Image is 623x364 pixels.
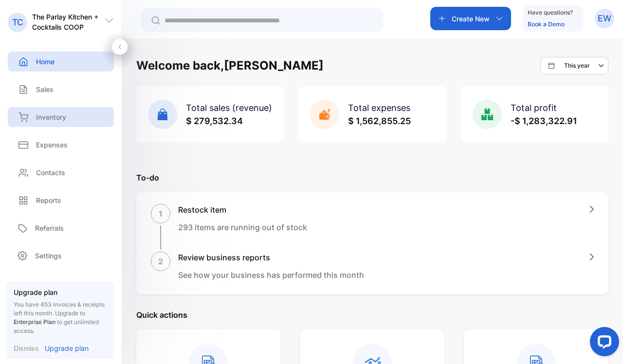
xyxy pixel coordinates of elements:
[36,140,68,150] p: Expenses
[158,255,163,267] p: 2
[348,116,411,126] span: $ 1,562,855.25
[528,20,565,28] a: Book a Demo
[595,7,614,30] button: EW
[35,251,62,261] p: Settings
[178,204,307,216] h1: Restock item
[36,167,65,178] p: Contacts
[186,116,243,126] span: $ 279,532.34
[45,343,89,353] p: Upgrade plan
[36,112,66,122] p: Inventory
[14,300,106,335] p: You have 453 invoices & receipts left this month.
[136,309,608,321] p: Quick actions
[348,103,410,113] span: Total expenses
[430,7,511,30] button: Create New
[178,221,307,233] p: 293 items are running out of stock
[582,323,623,364] iframe: LiveChat chat widget
[186,103,272,113] span: Total sales (revenue)
[136,57,324,74] h1: Welcome back, [PERSON_NAME]
[540,57,608,74] button: This year
[36,195,61,205] p: Reports
[511,116,577,126] span: -$ 1,283,322.91
[36,56,55,67] p: Home
[178,252,364,263] h1: Review business reports
[136,172,608,183] p: To-do
[14,343,39,353] p: Dismiss
[511,103,557,113] span: Total profit
[36,84,54,94] p: Sales
[452,14,490,24] p: Create New
[564,61,590,70] p: This year
[528,8,573,18] p: Have questions?
[32,12,104,32] p: The Parlay Kitchen + Cocktails COOP
[39,343,89,353] a: Upgrade plan
[35,223,64,233] p: Referrals
[14,309,99,334] span: Upgrade to to get unlimited access.
[159,208,163,219] p: 1
[14,287,106,297] p: Upgrade plan
[598,12,611,25] p: EW
[14,318,55,326] span: Enterprise Plan
[178,269,364,281] p: See how your business has performed this month
[12,16,23,29] p: TC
